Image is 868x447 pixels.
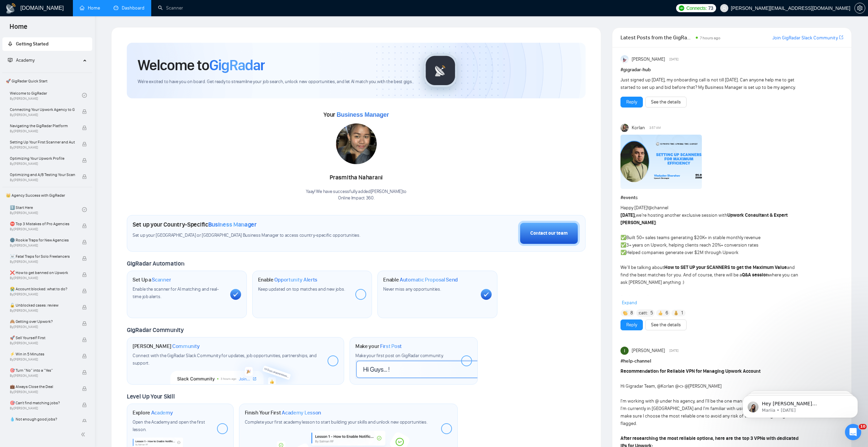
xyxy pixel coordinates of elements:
[423,54,457,88] img: gigradar-logo.png
[82,223,87,228] span: lock
[732,381,868,429] iframe: Intercom notifications message
[10,106,75,113] span: Connecting Your Upwork Agency to GigRadar
[648,205,668,211] span: @channel
[133,409,173,416] h1: Explore
[82,272,87,277] span: lock
[383,276,458,283] h1: Enable
[274,276,317,283] span: Opportunity Alerts
[138,79,413,85] span: We're excited to have you on board. Get ready to streamline your job search, unlock new opportuni...
[651,321,681,329] a: See the details
[82,419,87,424] span: lock
[632,56,665,63] span: [PERSON_NAME]
[82,403,87,407] span: lock
[620,33,694,42] span: Latest Posts from the GigRadar Community
[82,174,87,179] span: lock
[700,36,721,40] span: 7 hours ago
[82,158,87,163] span: lock
[649,125,661,131] span: 3:57 AM
[127,393,175,400] span: Level Up Your Skill
[645,97,687,108] button: See the details
[10,253,75,260] span: ☠️ Fatal Traps for Solo Freelancers
[171,353,300,384] img: slackcommunity-bg.png
[10,416,75,423] span: 💧 Not enough good jobs?
[10,269,75,276] span: ❌ How to get banned on Upwork
[10,244,75,248] span: By [PERSON_NAME]
[133,232,401,239] span: Set up your [GEOGRAPHIC_DATA] or [GEOGRAPHIC_DATA] Business Manager to access country-specific op...
[8,41,13,46] span: rocket
[10,178,75,182] span: By [PERSON_NAME]
[638,309,648,317] span: :catt:
[10,145,75,150] span: By [PERSON_NAME]
[172,343,200,350] span: Community
[620,66,843,74] h1: # gigradar-hub
[632,347,665,354] span: [PERSON_NAME]
[127,326,184,334] span: GigRadar Community
[355,343,402,350] h1: Make your
[10,390,75,394] span: By [PERSON_NAME]
[845,424,861,440] iframe: Intercom live chat
[10,318,75,325] span: 🙈 Getting over Upwork?
[10,220,75,227] span: ⛔ Top 3 Mistakes of Pro Agencies
[133,221,257,228] h1: Set up your Country-Specific
[152,276,171,283] span: Scanner
[632,124,645,132] span: Korlan
[133,276,171,283] h1: Set Up a
[620,250,626,255] span: ✅
[839,35,843,40] span: export
[355,353,443,358] span: Make your first post on GigRadar community.
[82,256,87,261] span: lock
[620,357,843,365] h1: # help-channel
[854,3,865,14] button: setting
[664,265,787,270] strong: How to SET UP your SCANNERS to get the Maximum Value
[772,34,838,42] a: Join GigRadar Slack Community
[208,221,257,228] span: Business Manager
[620,347,629,355] img: Ivan Dela Rama
[114,5,144,11] a: dashboardDashboard
[10,88,82,103] a: Welcome to GigRadarBy[PERSON_NAME]
[10,334,75,341] span: 🚀 Sell Yourself First
[10,309,75,313] span: By [PERSON_NAME]
[620,55,629,63] img: Anisuzzaman Khan
[16,41,48,47] span: Getting Started
[10,374,75,378] span: By [PERSON_NAME]
[10,113,75,117] span: By [PERSON_NAME]
[4,22,33,36] span: Home
[133,353,317,366] span: Connect with the GigRadar Slack Community for updates, job opportunities, partnerships, and support.
[82,240,87,245] span: lock
[82,370,87,375] span: lock
[258,286,345,292] span: Keep updated on top matches and new jobs.
[82,125,87,130] span: lock
[626,321,637,329] a: Reply
[16,57,35,63] span: Academy
[620,135,702,189] img: F09DP4X9C49-Event%20with%20Vlad%20Sharahov.png
[666,310,668,316] span: 6
[10,162,75,166] span: By [PERSON_NAME]
[127,260,184,267] span: GigRadar Automation
[8,58,13,62] span: fund-projection-screen
[10,367,75,374] span: 🎯 Turn “No” into a “Yes”
[82,337,87,342] span: lock
[82,321,87,326] span: lock
[10,325,75,329] span: By [PERSON_NAME]
[669,348,678,354] span: [DATE]
[620,368,761,374] strong: Recommendation for Reliable VPN for Managing Upwork Account
[82,305,87,310] span: lock
[10,129,75,133] span: By [PERSON_NAME]
[337,111,389,118] span: Business Manager
[82,207,87,212] span: check-circle
[10,122,75,129] span: Navigating the GigRadar Platform
[82,93,87,98] span: check-circle
[10,351,75,357] span: ⚡ Win in 5 Minutes
[10,286,75,292] span: 😭 Account blocked: what to do?
[258,276,318,283] h1: Enable
[133,419,205,432] span: Open the Academy and open the first lesson.
[282,409,321,416] span: Academy Lesson
[674,311,678,315] img: 💰
[10,227,75,231] span: By [PERSON_NAME]
[133,286,219,299] span: Enable the scanner for AI matching and real-time job alerts.
[306,195,407,201] p: Online Impact 360 .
